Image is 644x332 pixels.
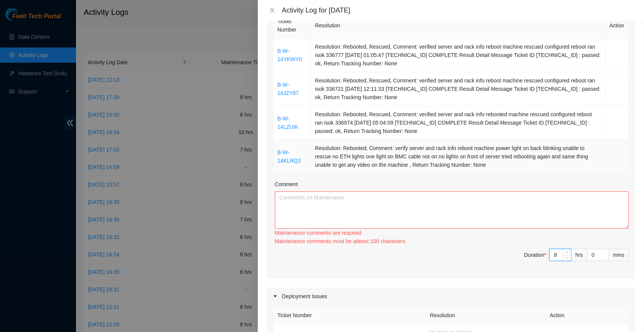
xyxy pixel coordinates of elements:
[267,288,635,305] div: Deployment Issues
[311,72,605,106] td: Resolution: Rebooted, Rescued, Comment: verified server and rack info reboot machine rescued conf...
[605,13,629,38] th: Action
[546,307,629,324] th: Action
[282,6,635,14] div: Activity Log for [DATE]
[278,115,298,130] a: B-W-14LZUIK
[275,229,629,237] div: Maintenance comments are required
[311,38,605,72] td: Resolution: Rebooted, Rescued, Comment: verified server and rack info reboot machine rescued conf...
[273,307,426,324] th: Ticket Number
[565,256,569,260] span: down
[563,249,571,255] span: Increase Value
[267,7,278,14] button: Close
[563,255,571,261] span: Decrease Value
[273,13,311,38] th: Ticket Number
[571,249,587,261] div: hrs
[278,48,302,62] a: B-W-14YKWY0
[269,7,275,13] span: close
[565,250,569,255] span: up
[275,237,629,245] div: Maintenance comments must be atleast 100 characters
[273,294,278,299] span: caret-right
[311,140,605,174] td: Resolution: Rebooted, Comment: verify server and rack info reboot machine power light on back bli...
[275,180,298,188] label: Comment
[311,106,605,140] td: Resolution: Rebooted, Rescued, Comment: verified server and rack info rebooted machine rescued co...
[278,82,299,96] a: B-W-14JZY87
[609,249,629,261] div: mins
[524,251,546,259] div: Duration
[275,191,629,229] textarea: Comment
[311,13,605,38] th: Resolution
[426,307,546,324] th: Resolution
[278,149,301,164] a: B-W-14KLRQ3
